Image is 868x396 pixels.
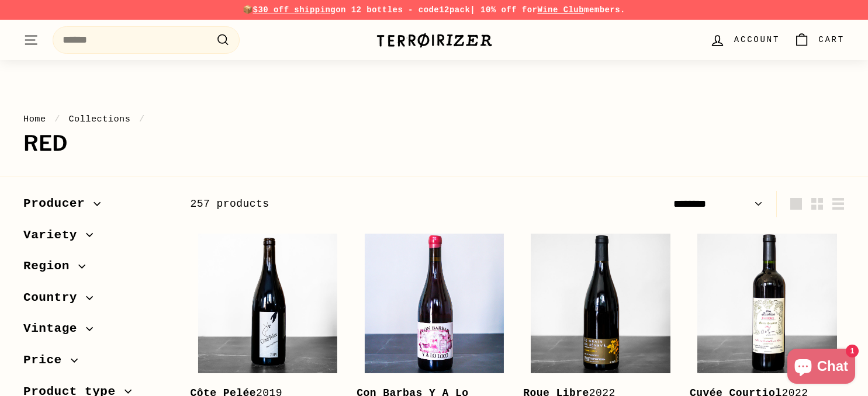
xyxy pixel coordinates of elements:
span: Price [23,350,71,370]
button: Producer [23,191,171,223]
a: Collections [68,114,130,124]
button: Region [23,253,171,285]
inbox-online-store-chat: Shopify online store chat [784,349,859,387]
div: 257 products [190,196,517,213]
span: Producer [23,194,94,214]
span: Cart [818,33,845,46]
span: Region [23,256,78,276]
h1: Red [23,132,845,155]
button: Variety [23,223,171,254]
span: Country [23,288,86,308]
a: Cart [787,23,852,57]
button: Price [23,348,171,379]
p: 📦 on 12 bottles - code | 10% off for members. [23,4,845,16]
button: Vintage [23,316,171,348]
span: Account [734,33,780,46]
button: Country [23,285,171,317]
span: / [136,114,148,124]
a: Wine Club [537,5,584,15]
a: Account [703,23,787,57]
span: / [51,114,63,124]
span: Variety [23,225,86,245]
span: $30 off shipping [253,5,336,15]
nav: breadcrumbs [23,112,845,126]
span: Vintage [23,319,86,339]
strong: 12pack [439,5,470,15]
a: Home [23,114,46,124]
